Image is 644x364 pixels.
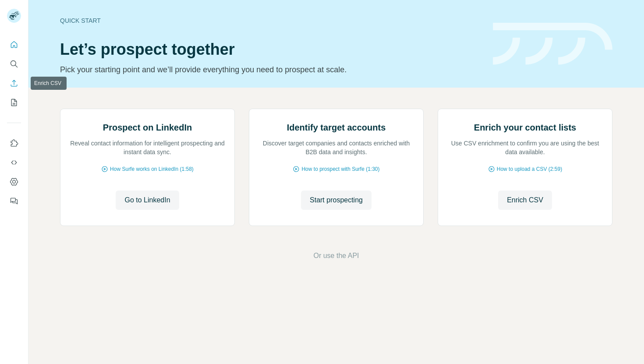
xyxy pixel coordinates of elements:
button: Go to LinkedIn [116,191,179,210]
p: Pick your starting point and we’ll provide everything you need to prospect at scale. [60,64,482,76]
h2: Prospect on LinkedIn [103,121,192,134]
button: Use Surfe API [7,155,21,170]
div: Quick start [60,16,482,25]
button: Search [7,56,21,72]
button: Start prospecting [301,191,372,210]
span: Go to LinkedIn [124,195,170,205]
span: Start prospecting [310,195,363,205]
h2: Enrich your contact lists [474,121,576,134]
button: My lists [7,95,21,110]
span: Enrich CSV [507,195,543,205]
p: Discover target companies and contacts enriched with B2B data and insights. [258,139,414,156]
button: Use Surfe on LinkedIn [7,135,21,151]
span: How to prospect with Surfe (1:30) [301,165,379,173]
button: Enrich CSV [498,191,552,210]
button: Or use the API [313,251,359,261]
h1: Let’s prospect together [60,41,482,58]
span: How Surfe works on LinkedIn (1:58) [110,165,194,173]
button: Feedback [7,193,21,209]
button: Quick start [7,37,21,53]
button: Dashboard [7,174,21,190]
p: Reveal contact information for intelligent prospecting and instant data sync. [69,139,226,156]
button: Enrich CSV [7,75,21,91]
p: Use CSV enrichment to confirm you are using the best data available. [447,139,603,156]
h2: Identify target accounts [287,121,386,134]
span: How to upload a CSV (2:59) [497,165,562,173]
img: banner [493,23,612,65]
